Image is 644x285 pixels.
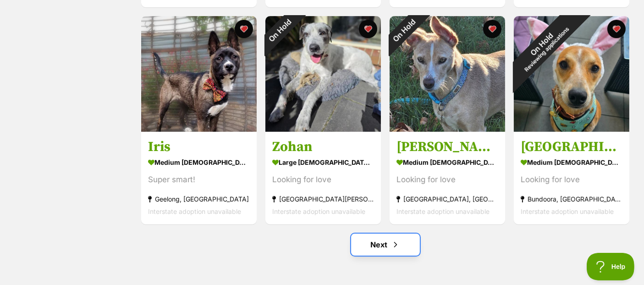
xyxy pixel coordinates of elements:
span: Interstate adoption unavailable [521,207,614,215]
a: [GEOGRAPHIC_DATA] medium [DEMOGRAPHIC_DATA] Dog Looking for love Bundoora, [GEOGRAPHIC_DATA] Inte... [514,131,629,224]
img: Iris [141,16,257,132]
div: Super smart! [148,173,250,186]
div: On Hold [254,5,306,56]
nav: Pagination [140,234,630,256]
span: Reviewing applications [523,26,571,73]
h3: Zohan [272,138,374,156]
a: On HoldReviewing applications [514,124,629,134]
button: favourite [235,20,253,38]
a: [PERSON_NAME] medium [DEMOGRAPHIC_DATA] Dog Looking for love [GEOGRAPHIC_DATA], [GEOGRAPHIC_DATA]... [390,131,505,224]
div: Geelong, [GEOGRAPHIC_DATA] [148,193,250,205]
h3: [GEOGRAPHIC_DATA] [521,138,622,156]
h3: [PERSON_NAME] [396,138,498,156]
div: Looking for love [272,173,374,186]
a: Zohan large [DEMOGRAPHIC_DATA] Dog Looking for love [GEOGRAPHIC_DATA][PERSON_NAME][GEOGRAPHIC_DAT... [265,131,381,224]
iframe: Help Scout Beacon - Open [587,253,635,280]
span: Interstate adoption unavailable [396,207,490,215]
div: Looking for love [396,173,498,186]
div: Looking for love [521,173,622,186]
span: Interstate adoption unavailable [272,207,365,215]
a: Next page [351,234,420,256]
a: On Hold [390,124,505,134]
h3: Iris [148,138,250,156]
div: medium [DEMOGRAPHIC_DATA] Dog [521,156,622,169]
div: large [DEMOGRAPHIC_DATA] Dog [272,156,374,169]
div: medium [DEMOGRAPHIC_DATA] Dog [148,156,250,169]
button: favourite [607,20,626,38]
a: Iris medium [DEMOGRAPHIC_DATA] Dog Super smart! Geelong, [GEOGRAPHIC_DATA] Interstate adoption un... [141,131,257,224]
img: Kensi blye [390,16,505,132]
button: favourite [359,20,377,38]
a: On Hold [265,124,381,134]
div: medium [DEMOGRAPHIC_DATA] Dog [396,156,498,169]
span: Interstate adoption unavailable [148,207,241,215]
div: On Hold [378,5,430,56]
button: favourite [483,20,501,38]
img: Zohan [265,16,381,132]
div: [GEOGRAPHIC_DATA][PERSON_NAME][GEOGRAPHIC_DATA] [272,193,374,205]
div: [GEOGRAPHIC_DATA], [GEOGRAPHIC_DATA] [396,193,498,205]
div: Bundoora, [GEOGRAPHIC_DATA] [521,193,622,205]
